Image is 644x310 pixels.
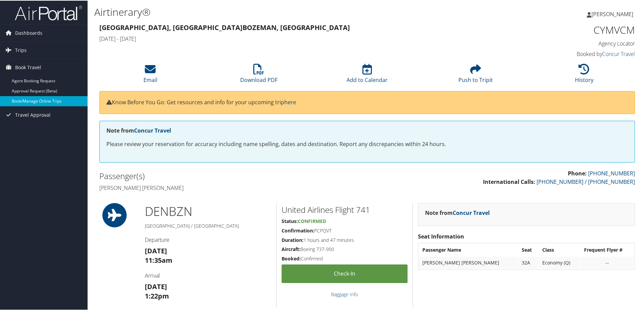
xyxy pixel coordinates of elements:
[588,169,635,176] a: [PHONE_NUMBER]
[282,245,300,252] strong: Aircraft:
[575,67,593,83] a: History
[282,245,408,252] h5: Boeing 737-900
[284,98,296,105] a: here
[602,50,635,57] a: Concur Travel
[106,139,628,148] p: Please review your reservation for accuracy including name spelling, dates and destination. Repor...
[591,10,633,17] span: [PERSON_NAME]
[99,34,498,42] h4: [DATE] - [DATE]
[331,290,358,297] a: Baggage Info
[282,255,408,261] h5: Confirmed
[15,41,27,58] span: Trips
[145,255,172,264] strong: 11:35am
[145,291,169,300] strong: 1:22pm
[282,203,408,215] h2: United Airlines Flight 741
[145,222,271,229] h5: [GEOGRAPHIC_DATA] / [GEOGRAPHIC_DATA]
[458,67,493,83] a: Push to Tripit
[418,232,464,239] strong: Seat Information
[145,281,167,290] strong: [DATE]
[518,256,538,268] td: 32A
[568,169,587,176] strong: Phone:
[539,256,580,268] td: Economy (Q)
[99,170,362,181] h2: Passenger(s)
[15,4,82,20] img: airportal-logo.png
[145,271,271,279] h4: Arrival
[145,246,167,255] strong: [DATE]
[584,259,631,265] div: --
[587,3,640,24] a: [PERSON_NAME]
[240,67,278,83] a: Download PDF
[106,97,628,106] p: Know Before You Go: Get resources and info for your upcoming trip
[298,217,326,224] span: Confirmed
[537,177,635,185] a: [PHONE_NUMBER] / [PHONE_NUMBER]
[15,58,41,75] span: Book Travel
[453,208,490,216] a: Concur Travel
[509,39,635,47] h4: Agency Locator
[94,4,458,19] h1: Airtinerary®
[15,106,51,123] span: Travel Approval
[282,264,408,282] a: Check-in
[282,227,314,233] strong: Confirmation:
[134,126,171,134] a: Concur Travel
[509,22,635,36] h1: CYMVCM
[99,22,350,31] strong: [GEOGRAPHIC_DATA], [GEOGRAPHIC_DATA] Bozeman, [GEOGRAPHIC_DATA]
[419,256,518,268] td: [PERSON_NAME] [PERSON_NAME]
[282,236,408,243] h5: 1 hours and 47 minutes
[483,177,535,185] strong: International Calls:
[282,236,303,243] strong: Duration:
[509,50,635,57] h4: Booked by
[518,243,538,255] th: Seat
[539,243,580,255] th: Class
[15,24,42,41] span: Dashboards
[581,243,634,255] th: Frequent Flyer #
[106,126,171,134] strong: Note from
[145,235,271,243] h4: Departure
[143,67,157,83] a: Email
[282,255,301,261] strong: Booked:
[145,202,271,219] h1: DEN BZN
[99,184,362,191] h4: [PERSON_NAME] [PERSON_NAME]
[419,243,518,255] th: Passenger Name
[425,208,490,216] strong: Note from
[282,217,298,224] strong: Status:
[282,227,408,233] h5: PCPQVT
[347,67,388,83] a: Add to Calendar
